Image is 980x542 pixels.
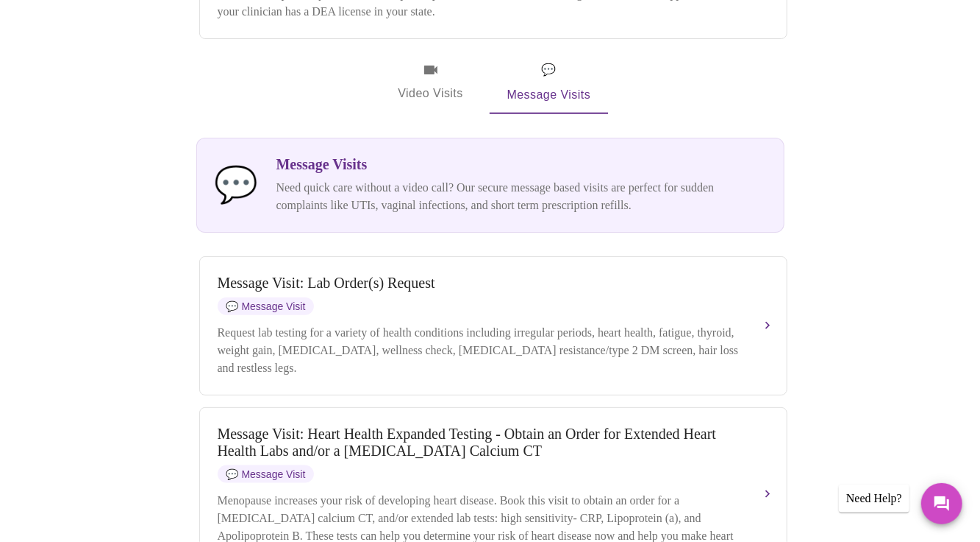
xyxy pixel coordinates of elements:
[226,300,239,312] span: message
[218,275,740,292] div: Message Visit: Lab Order(s) Request
[199,256,787,395] button: Message Visit: Lab Order(s) RequestmessageMessage VisitRequest lab testing for a variety of healt...
[215,165,259,204] span: message
[390,61,472,104] span: Video Visits
[218,324,740,377] div: Request lab testing for a variety of health conditions including irregular periods, heart health,...
[507,60,591,105] span: Message Visits
[226,468,239,480] span: message
[218,426,740,460] div: Message Visit: Heart Health Expanded Testing - Obtain an Order for Extended Heart Health Labs and...
[276,179,766,214] p: Need quick care without a video call? Our secure message based visits are perfect for sudden comp...
[218,465,315,483] span: Message Visit
[839,485,909,513] div: Need Help?
[276,156,766,173] h3: Message Visits
[541,60,556,80] span: message
[218,298,315,315] span: Message Visit
[921,483,962,524] button: Messages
